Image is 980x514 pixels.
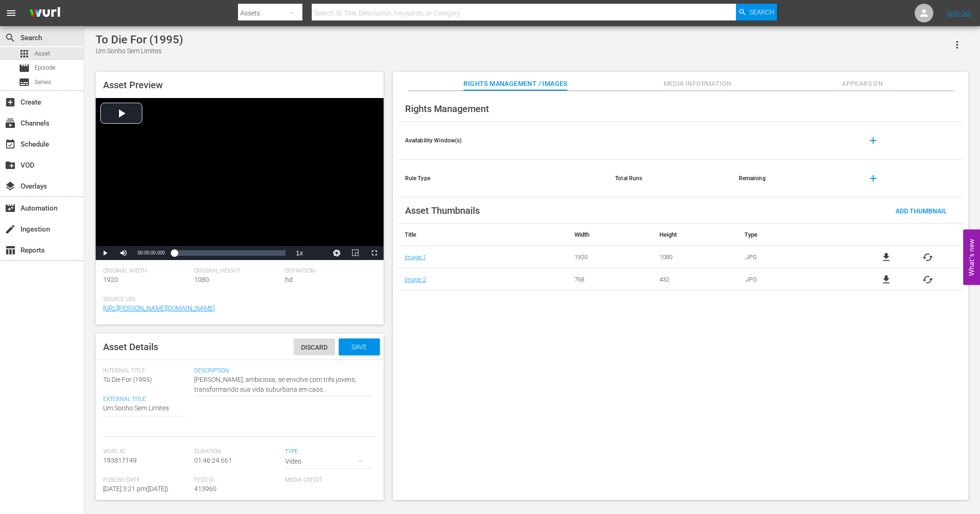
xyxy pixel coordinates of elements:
span: Media Credit [285,477,371,484]
span: Asset Preview [103,79,163,91]
span: menu [6,7,17,19]
span: Duration [194,448,280,456]
span: Original Height [194,268,280,275]
span: Rights Management / Images [463,78,567,90]
th: Rule Type [398,160,608,197]
a: Image 2 [405,276,426,283]
span: External Title: [103,396,185,403]
span: Channels [5,118,16,129]
span: Automation [5,203,16,214]
button: add [862,129,884,152]
span: Create [5,97,16,108]
span: Discard [294,344,335,351]
span: Appears On [827,78,897,90]
th: Type [737,224,851,246]
span: Asset [35,49,50,58]
button: add [862,167,884,190]
button: Jump To Time [328,246,346,260]
button: Add Thumbnail [888,202,954,219]
button: Search [736,4,777,21]
span: 00:00:00.000 [138,250,165,255]
th: Remaining [731,160,854,197]
div: Video [285,448,371,474]
span: Series [19,77,30,88]
span: Ingestion [5,224,16,235]
span: Internal Title: [103,367,189,375]
button: Picture-in-Picture [346,246,365,260]
span: Rights Management [405,103,489,114]
span: Episode [35,63,56,72]
button: Play [96,246,114,260]
a: [URL][PERSON_NAME][DOMAIN_NAME] [103,304,215,312]
span: create_new_folder [5,160,16,171]
td: 1080 [652,246,737,268]
button: Save [339,338,380,355]
a: file_download [881,274,892,285]
th: Height [652,224,737,246]
img: ans4CAIJ8jUAAAAAAAAAAAAAAAAAAAAAAAAgQb4GAAAAAAAAAAAAAAAAAAAAAAAAJMjXAAAAAAAAAAAAAAAAAAAAAAAAgAT5G... [22,2,67,24]
span: Search [5,32,16,43]
span: Search [749,4,774,21]
span: Asset Thumbnails [405,205,480,216]
button: Mute [114,246,133,260]
div: To Die For (1995) [96,33,183,46]
span: Episode [19,63,30,74]
th: Title [398,224,567,246]
textarea: [PERSON_NAME], ambiciosa, se envolve com três jovens, transformando sua vida suburbana em caos. [194,375,371,394]
span: layers [5,181,16,192]
span: 1920 [103,276,118,283]
span: Media Information [663,78,733,90]
span: Feed ID [194,477,280,484]
button: Discard [294,338,335,355]
span: 1080 [194,276,209,283]
div: Um Sonho Sem Limites [96,46,183,56]
th: Width [567,224,652,246]
span: event_available [5,139,16,150]
td: 432 [652,268,737,291]
span: 193817149 [103,457,137,464]
span: Definition [285,268,371,275]
button: Playback Rate [290,246,309,260]
a: file_download [881,252,892,263]
span: Description: [194,367,371,375]
span: Add Thumbnail [888,207,954,215]
span: Publish Date [103,477,189,484]
span: 01:46:24.661 [194,457,232,464]
span: Original Width [103,268,189,275]
a: Image 1 [405,253,426,261]
span: hd [285,276,293,283]
td: 1920 [567,246,652,268]
span: [DATE] 3:21 pm ( [DATE] ) [103,485,168,493]
div: Video Player [96,98,384,260]
button: Open Feedback Widget [963,229,980,285]
th: Total Runs [608,160,731,197]
span: Asset Details [103,341,158,352]
a: Sign Out [947,9,971,17]
span: Source Url [103,296,371,303]
button: Fullscreen [365,246,384,260]
span: Save [344,343,374,351]
span: 413960 [194,485,217,493]
td: .JPG [737,268,851,291]
span: Series [35,77,51,87]
button: cached [922,274,933,285]
span: To Die For (1995) [103,376,152,383]
td: .JPG [737,246,851,268]
span: add [868,135,879,146]
span: Wurl Id [103,448,189,456]
span: Asset [19,48,30,59]
button: cached [922,252,933,263]
th: Availability Window(s) [398,122,608,160]
span: Reports [5,245,16,256]
td: 768 [567,268,652,291]
textarea: Um Sonho Sem Limites [103,403,185,415]
div: Progress Bar [174,250,285,256]
span: add [868,173,879,184]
